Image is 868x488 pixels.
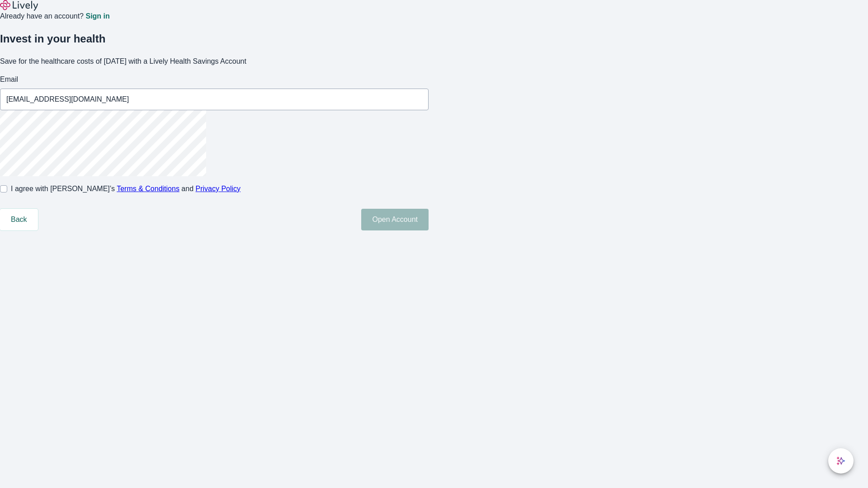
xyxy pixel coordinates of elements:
[836,456,845,465] svg: Lively AI Assistant
[85,13,109,20] a: Sign in
[196,185,241,192] a: Privacy Policy
[11,183,241,194] span: I agree with [PERSON_NAME]’s and
[117,185,179,192] a: Terms & Conditions
[828,448,854,474] button: chat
